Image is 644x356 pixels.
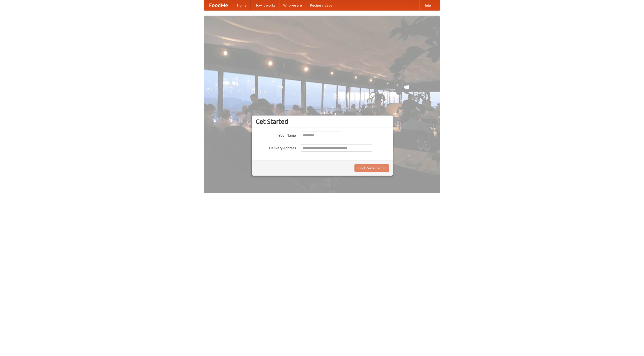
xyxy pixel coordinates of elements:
a: How it works [251,0,279,10]
h3: Get Started [256,118,389,125]
label: Delivery Address [256,144,296,150]
a: Home [233,0,251,10]
button: Find Restaurants! [354,164,389,172]
a: Recipe videos [306,0,336,10]
a: FoodMe [204,0,233,10]
a: Help [419,0,435,10]
label: Your Name [256,132,296,138]
a: Who we are [279,0,306,10]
